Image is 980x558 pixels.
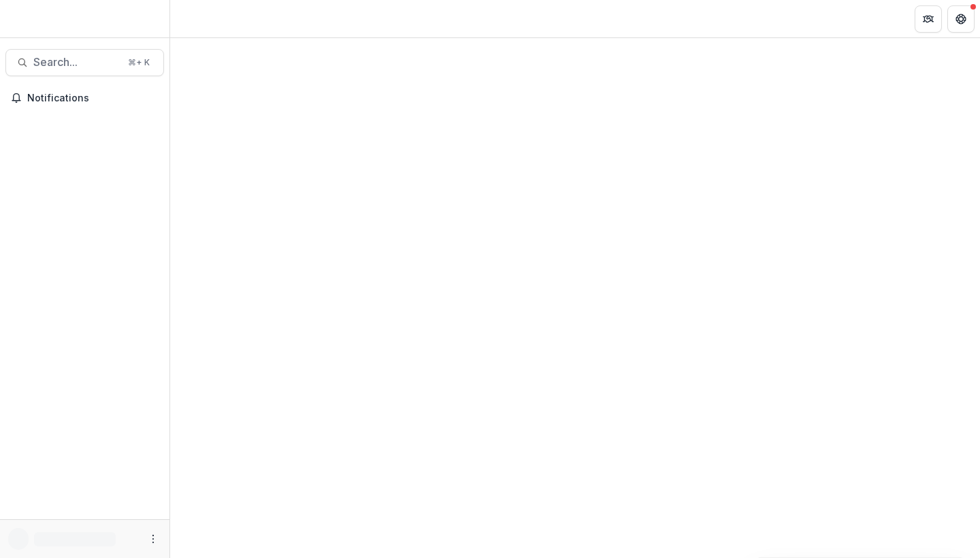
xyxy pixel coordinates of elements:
span: Search... [33,56,120,69]
button: More [145,531,161,547]
button: Search... [5,49,164,76]
button: Get Help [947,5,975,33]
div: ⌘ + K [125,55,152,70]
span: Notifications [27,93,159,104]
button: Partners [915,5,942,33]
button: Notifications [5,87,164,109]
nav: breadcrumb [176,9,233,29]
